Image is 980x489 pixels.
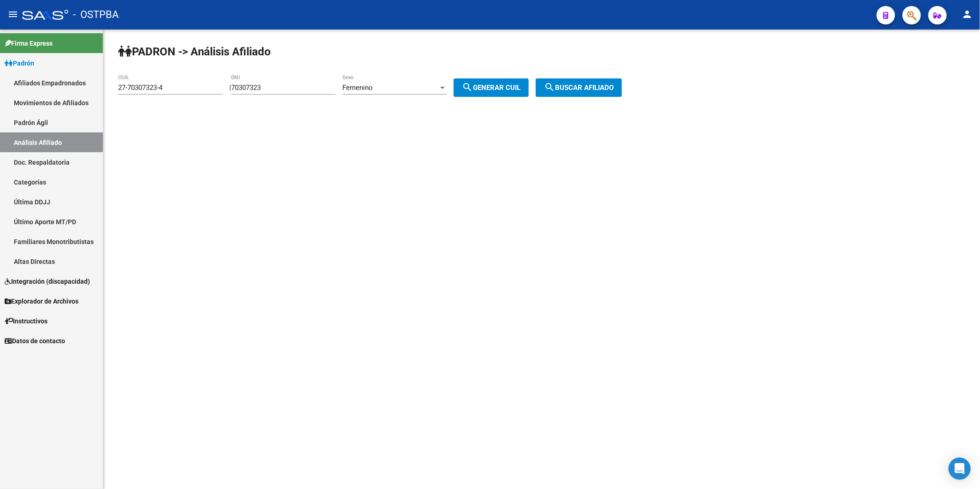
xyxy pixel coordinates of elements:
strong: PADRON -> Análisis Afiliado [118,45,271,58]
span: Instructivos [5,316,48,326]
button: Buscar afiliado [536,78,622,97]
span: Femenino [342,83,373,92]
span: Datos de contacto [5,336,65,346]
span: Generar CUIL [462,83,520,92]
span: - OSTPBA [73,5,119,25]
mat-icon: search [462,82,473,93]
span: Explorador de Archivos [5,296,78,306]
div: | [229,83,536,92]
mat-icon: menu [7,9,18,20]
mat-icon: person [962,9,973,20]
span: Integración (discapacidad) [5,276,90,286]
button: Generar CUIL [454,78,529,97]
mat-icon: search [544,82,555,93]
span: Buscar afiliado [544,83,614,92]
span: Firma Express [5,38,53,48]
span: Padrón [5,58,34,68]
div: Open Intercom Messenger [949,458,971,480]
